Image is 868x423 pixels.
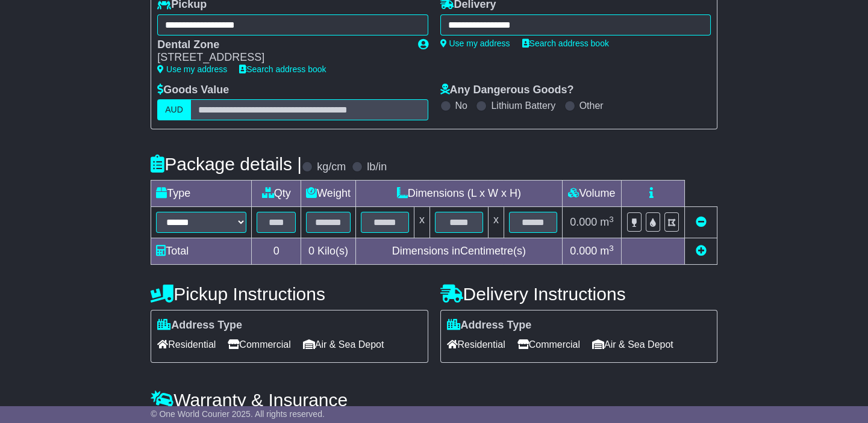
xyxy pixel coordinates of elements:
span: Air & Sea Depot [592,335,673,354]
span: m [600,216,614,228]
span: Residential [157,335,216,354]
td: Type [151,181,252,207]
h4: Delivery Instructions [440,284,717,304]
span: m [600,245,614,257]
span: 0 [308,245,314,257]
label: lb/in [367,161,387,174]
td: 0 [252,238,301,265]
span: Residential [447,335,505,354]
td: Total [151,238,252,265]
span: Commercial [228,335,290,354]
td: Weight [301,181,356,207]
label: kg/cm [317,161,346,174]
sup: 3 [609,244,614,253]
span: Commercial [517,335,580,354]
a: Use my address [440,39,510,48]
a: Search address book [522,39,609,48]
td: Dimensions (L x W x H) [355,181,562,207]
label: Lithium Battery [491,100,555,111]
td: x [414,207,429,238]
sup: 3 [609,215,614,224]
td: Dimensions in Centimetre(s) [355,238,562,265]
a: Use my address [157,64,227,74]
label: Other [579,100,604,111]
td: Qty [252,181,301,207]
div: [STREET_ADDRESS] [157,51,405,64]
td: Kilo(s) [301,238,356,265]
span: Air & Sea Depot [303,335,384,354]
label: Address Type [157,319,242,332]
label: Any Dangerous Goods? [440,84,574,97]
a: Search address book [239,64,326,74]
h4: Package details | [151,154,302,174]
td: x [488,207,504,238]
span: 0.000 [570,245,597,257]
span: 0.000 [570,216,597,228]
label: Address Type [447,319,532,332]
label: Goods Value [157,84,229,97]
span: © One World Courier 2025. All rights reserved. [151,409,325,419]
label: AUD [157,99,191,120]
td: Volume [562,181,621,207]
h4: Pickup Instructions [151,284,428,304]
label: No [455,100,467,111]
a: Add new item [695,245,706,257]
a: Remove this item [695,216,706,228]
div: Dental Zone [157,39,405,52]
h4: Warranty & Insurance [151,390,717,410]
